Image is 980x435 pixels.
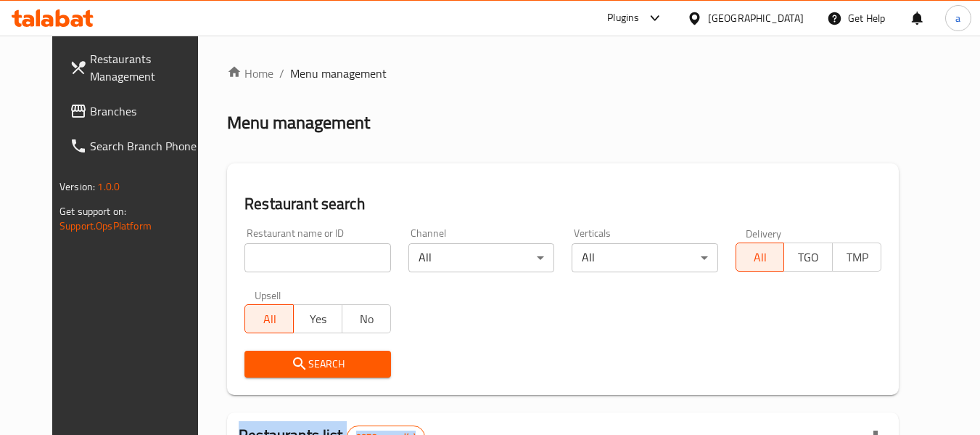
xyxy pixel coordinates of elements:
button: TMP [832,243,881,272]
button: No [342,304,391,333]
div: All [572,243,717,272]
button: Yes [293,304,342,333]
a: Support.OpsPlatform [59,216,152,235]
span: Menu management [290,65,387,82]
span: Search [256,355,379,373]
span: Get support on: [59,202,126,221]
a: Home [227,65,273,82]
button: All [736,243,785,272]
button: Search [244,351,390,378]
span: Search Branch Phone [90,137,205,155]
span: Branches [90,102,205,120]
span: TGO [790,247,827,268]
span: a [955,10,960,26]
span: All [251,309,288,330]
span: No [348,309,385,330]
div: Plugins [607,9,639,27]
div: All [408,243,554,272]
button: All [244,304,294,333]
h2: Menu management [227,111,370,134]
li: / [279,65,284,82]
span: Yes [300,309,337,330]
span: 1.0.0 [97,177,120,196]
label: Upsell [255,290,281,300]
span: All [742,247,779,268]
a: Restaurants Management [58,41,216,94]
button: TGO [783,243,833,272]
label: Delivery [746,228,782,238]
nav: breadcrumb [227,65,899,82]
span: Restaurants Management [90,50,205,85]
span: Version: [59,177,95,196]
div: [GEOGRAPHIC_DATA] [708,10,804,26]
a: Search Branch Phone [58,129,216,163]
a: Branches [58,94,216,129]
input: Search for restaurant name or ID.. [244,243,390,272]
h2: Restaurant search [244,193,881,215]
span: TMP [839,247,876,268]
